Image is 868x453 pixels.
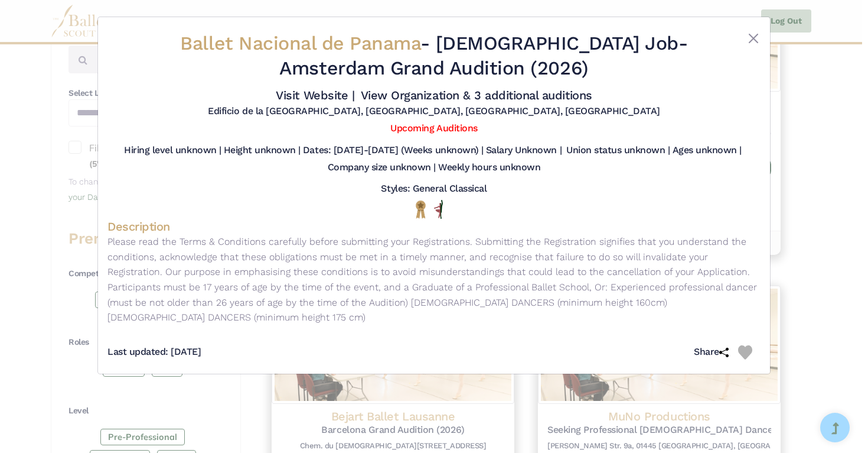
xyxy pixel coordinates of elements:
[413,200,428,218] img: National
[208,105,660,118] h5: Edificio de la [GEOGRAPHIC_DATA], [GEOGRAPHIC_DATA], [GEOGRAPHIC_DATA], [GEOGRAPHIC_DATA]
[436,32,678,54] span: [DEMOGRAPHIC_DATA] Job
[381,183,487,195] h5: Styles: General Classical
[434,200,443,219] img: All
[107,219,761,234] h4: Description
[328,161,436,174] h5: Company size unknown |
[486,144,562,157] h5: Salary Unknown |
[694,346,738,358] h5: Share
[746,31,761,46] button: Close
[738,345,752,360] img: Heart
[303,144,484,157] h5: Dates: [DATE]-[DATE] (Weeks unknown) |
[180,32,420,54] span: Ballet Nacional de Panama
[438,161,540,174] h5: Weekly hours unknown
[566,144,670,157] h5: Union status unknown |
[276,88,354,102] a: Visit Website |
[162,31,706,80] h2: - - Amsterdam Grand Audition (2026)
[673,144,742,157] h5: Ages unknown |
[124,144,221,157] h5: Hiring level unknown |
[390,122,477,134] a: Upcoming Auditions
[224,144,301,157] h5: Height unknown |
[361,88,592,102] a: View Organization & 3 additional auditions
[107,346,201,358] h5: Last updated: [DATE]
[107,234,761,325] p: Please read the Terms & Conditions carefully before submitting your Registrations. Submitting the...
